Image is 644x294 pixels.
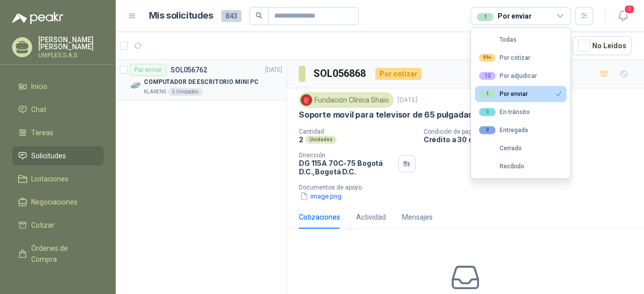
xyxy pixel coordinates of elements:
p: Crédito a 30 días [424,135,640,144]
div: Por adjudicar [479,72,537,80]
div: Por enviar [477,11,532,22]
span: Cotizar [31,220,54,231]
a: Órdenes de Compra [12,239,104,269]
span: Solicitudes [31,150,66,161]
span: 843 [221,10,242,22]
a: Inicio [12,77,104,96]
div: Cerrado [479,145,522,152]
span: Tareas [31,127,53,138]
span: Inicio [31,81,47,92]
a: Solicitudes [12,146,104,165]
button: 0En tránsito [475,104,567,120]
button: Cerrado [475,140,567,156]
a: Por enviarSOL056762[DATE] Company LogoCOMPUTADOR DE ESCRITORIO MINI PCKLARENS5 Unidades [116,60,286,101]
p: SOL056762 [171,66,207,73]
p: 2 [299,135,303,144]
span: 1 [624,5,635,14]
p: Dirección [299,152,394,159]
button: 99+Por cotizar [475,50,567,66]
div: Por enviar [130,64,167,76]
div: Por cotizar [375,68,422,80]
p: KLARENS [144,88,166,96]
img: Company Logo [301,94,312,106]
div: Actividad [356,212,386,223]
p: COMPUTADOR DE ESCRITORIO MINI PC [144,77,259,87]
div: Entregado [479,126,528,134]
div: 1 [477,13,494,21]
p: UNIPLES S.A.S [38,52,104,58]
div: 0 [479,126,496,134]
p: [PERSON_NAME] [PERSON_NAME] [38,36,104,50]
a: Cotizar [12,216,104,235]
h1: Mis solicitudes [149,9,213,23]
button: image.png [299,191,343,202]
button: 1 [614,7,632,25]
span: Chat [31,104,46,115]
button: 0Entregado [475,122,567,138]
span: Licitaciones [31,173,68,184]
div: Fundación Clínica Shaio [299,92,393,108]
img: Company Logo [130,80,142,92]
p: Documentos de apoyo [299,184,640,191]
a: Licitaciones [12,169,104,188]
div: Cotizaciones [299,212,340,223]
p: [DATE] [265,65,282,75]
a: Tareas [12,123,104,142]
span: Órdenes de Compra [31,243,94,265]
span: search [256,12,263,19]
a: Chat [12,100,104,119]
p: [DATE] [397,95,418,105]
p: Condición de pago [424,128,640,135]
button: Recibido [475,158,567,174]
div: Por cotizar [479,54,530,62]
div: 1 [479,90,496,98]
div: 5 Unidades [168,88,203,96]
a: Negociaciones [12,192,104,212]
img: Logo peakr [12,12,63,24]
span: Negociaciones [31,197,77,208]
button: No Leídos [573,36,632,55]
div: 0 [479,108,496,116]
button: Todas [475,32,567,48]
h3: SOL056868 [313,66,367,81]
div: Todas [479,36,517,43]
p: Cantidad [299,128,416,135]
p: Soporte movil para televisor de 65 pulgadas [299,110,472,120]
div: En tránsito [479,108,530,116]
button: 1Por enviar [475,86,567,102]
div: Unidades [305,136,337,144]
div: 99+ [479,54,496,62]
button: 12Por adjudicar [475,68,567,84]
div: Por enviar [479,90,528,98]
p: DG 115A 70C-75 Bogotá D.C. , Bogotá D.C. [299,159,394,176]
div: 12 [479,72,496,80]
div: Mensajes [402,212,433,223]
div: Recibido [479,163,524,170]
